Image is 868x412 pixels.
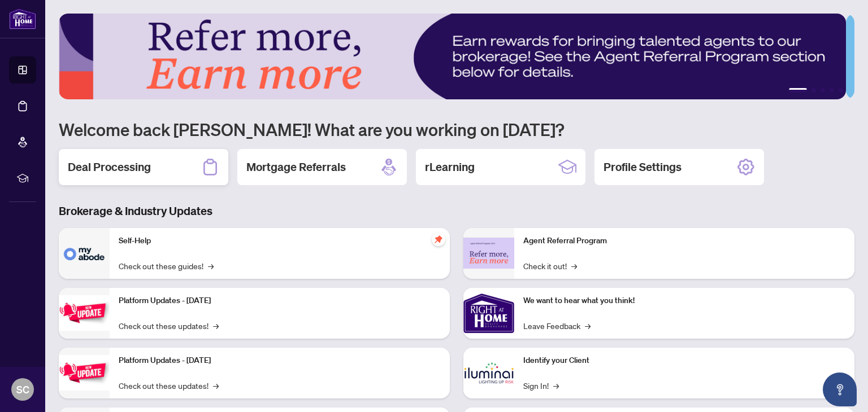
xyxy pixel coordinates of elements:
p: Self-Help [119,235,441,247]
img: Self-Help [59,228,110,279]
button: 3 [821,88,825,93]
span: → [585,319,591,332]
p: Identify your Client [523,354,845,367]
a: Leave Feedback→ [523,319,591,332]
span: → [571,260,577,272]
img: We want to hear what you think! [463,288,514,339]
p: Platform Updates - [DATE] [119,354,441,367]
img: Slide 0 [59,14,846,99]
button: 4 [830,88,834,93]
span: → [213,319,219,332]
span: pushpin [432,233,445,246]
button: 5 [839,88,843,93]
a: Check it out!→ [523,260,577,272]
p: Agent Referral Program [523,235,845,247]
a: Sign In!→ [523,379,559,392]
a: Check out these updates!→ [119,319,219,332]
h3: Brokerage & Industry Updates [59,203,854,219]
button: 1 [789,88,807,93]
img: Identify your Client [463,348,514,398]
a: Check out these updates!→ [119,379,219,392]
h2: rLearning [425,159,475,175]
img: Platform Updates - July 21, 2025 [59,295,110,331]
h1: Welcome back [PERSON_NAME]! What are you working on [DATE]? [59,119,854,140]
h2: Profile Settings [604,159,682,175]
img: Agent Referral Program [463,238,514,269]
img: logo [9,8,36,29]
span: SC [16,382,29,397]
h2: Deal Processing [68,159,151,175]
span: → [208,260,214,272]
button: Open asap [823,372,857,406]
p: Platform Updates - [DATE] [119,295,441,307]
h2: Mortgage Referrals [246,159,346,175]
span: → [213,379,219,392]
span: → [553,379,559,392]
img: Platform Updates - July 8, 2025 [59,355,110,391]
button: 2 [811,88,816,93]
a: Check out these guides!→ [119,260,214,272]
p: We want to hear what you think! [523,295,845,307]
